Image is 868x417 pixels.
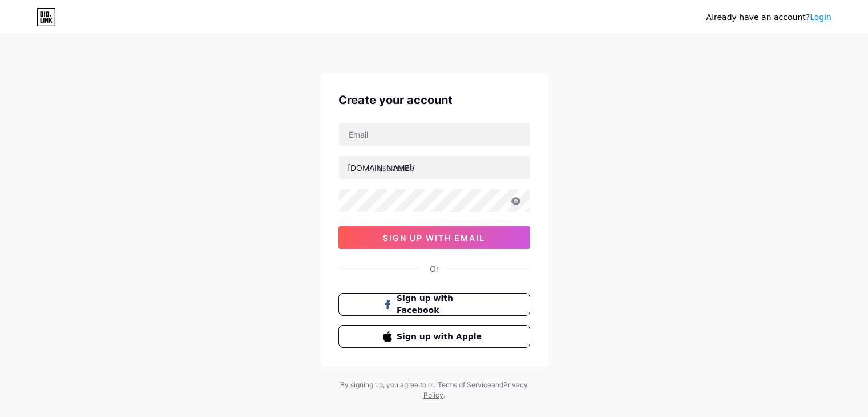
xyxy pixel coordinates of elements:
span: sign up with email [383,233,485,243]
input: username [339,156,530,179]
a: Login [810,13,831,22]
div: Create your account [338,91,530,109]
div: Already have an account? [706,11,831,23]
a: Terms of Service [438,380,491,389]
input: Email [339,123,530,146]
button: sign up with email [338,226,530,249]
div: By signing up, you agree to our and . [337,380,531,400]
div: Or [430,263,439,275]
button: Sign up with Apple [338,325,530,348]
span: Sign up with Apple [397,331,485,343]
button: Sign up with Facebook [338,293,530,316]
span: Sign up with Facebook [397,292,485,316]
div: [DOMAIN_NAME]/ [348,162,415,174]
